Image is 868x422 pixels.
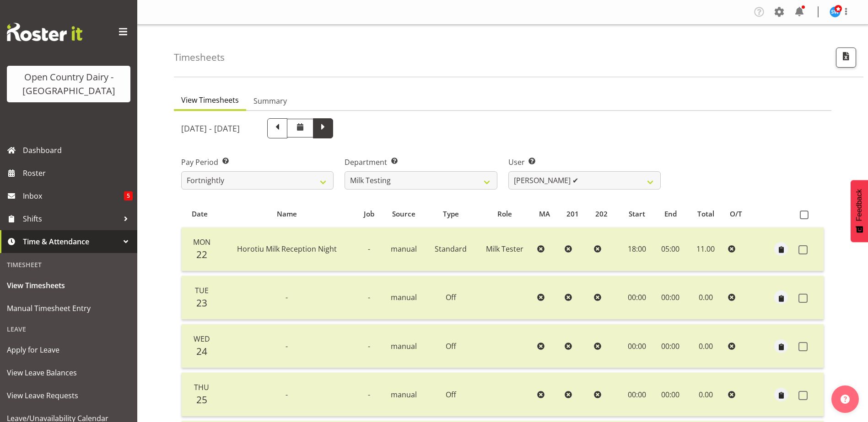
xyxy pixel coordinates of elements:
[687,324,724,368] td: 0.00
[620,324,654,368] td: 00:00
[196,393,207,406] span: 25
[192,209,208,219] span: Date
[2,384,135,407] a: View Leave Requests
[2,338,135,361] a: Apply for Leave
[368,292,370,302] span: -
[687,373,724,417] td: 0.00
[7,343,130,357] span: Apply for Leave
[2,297,135,320] a: Manual Timesheet Entry
[193,237,210,247] span: Mon
[841,395,850,404] img: help-xxl-2.png
[277,209,297,219] span: Name
[391,292,417,302] span: manual
[620,227,654,271] td: 18:00
[7,366,130,380] span: View Leave Balances
[124,191,133,200] span: 5
[368,244,370,254] span: -
[7,23,82,41] img: Rosterit website logo
[426,373,476,417] td: Off
[539,209,550,219] span: MA
[654,276,687,320] td: 00:00
[368,390,370,400] span: -
[2,274,135,297] a: View Timesheets
[16,70,121,98] div: Open Country Dairy - [GEOGRAPHIC_DATA]
[687,276,724,320] td: 0.00
[286,341,288,351] span: -
[181,157,334,168] label: Pay Period
[364,209,374,219] span: Job
[2,361,135,384] a: View Leave Balances
[196,248,207,261] span: 22
[392,209,415,219] span: Source
[23,212,119,226] span: Shifts
[595,209,608,219] span: 202
[497,209,512,219] span: Role
[629,209,645,219] span: Start
[196,296,207,309] span: 23
[687,227,724,271] td: 11.00
[697,209,714,219] span: Total
[654,373,687,417] td: 00:00
[830,6,841,17] img: steve-webb7510.jpg
[196,345,207,358] span: 24
[391,244,417,254] span: manual
[486,244,523,254] span: Milk Tester
[195,285,209,295] span: Tue
[368,341,370,351] span: -
[7,279,130,292] span: View Timesheets
[23,235,119,248] span: Time & Attendance
[23,166,133,180] span: Roster
[181,95,239,105] span: View Timesheets
[237,244,337,254] span: Horotiu Milk Reception Night
[443,209,459,219] span: Type
[836,47,856,68] button: Export CSV
[23,189,124,203] span: Inbox
[23,143,133,157] span: Dashboard
[286,390,288,400] span: -
[426,324,476,368] td: Off
[253,95,287,106] span: Summary
[730,209,742,219] span: O/T
[174,52,225,63] h4: Timesheets
[286,292,288,302] span: -
[654,227,687,271] td: 05:00
[7,389,130,402] span: View Leave Requests
[181,123,240,133] h5: [DATE] - [DATE]
[426,276,476,320] td: Off
[855,189,863,221] span: Feedback
[426,227,476,271] td: Standard
[391,390,417,400] span: manual
[391,341,417,351] span: manual
[2,320,135,338] div: Leave
[508,157,661,168] label: User
[7,301,130,315] span: Manual Timesheet Entry
[851,180,868,242] button: Feedback - Show survey
[664,209,677,219] span: End
[194,382,209,392] span: Thu
[345,157,497,168] label: Department
[654,324,687,368] td: 00:00
[620,276,654,320] td: 00:00
[194,334,210,344] span: Wed
[2,255,135,274] div: Timesheet
[566,209,579,219] span: 201
[620,373,654,417] td: 00:00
